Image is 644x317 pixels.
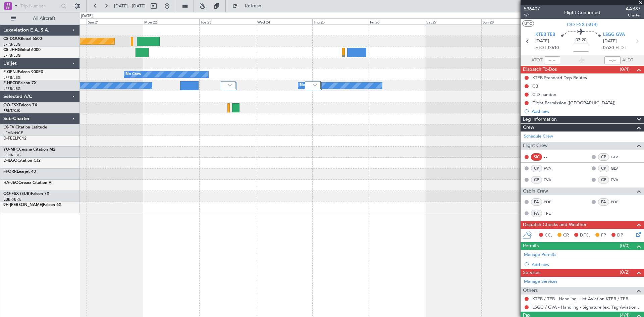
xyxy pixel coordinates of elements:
[143,18,199,24] div: Mon 22
[425,18,481,24] div: Sat 27
[611,177,626,183] a: FVA
[544,177,559,183] a: FVA
[532,100,615,106] div: Flight Permission ([GEOGRAPHIC_DATA])
[617,232,623,239] span: DP
[522,20,534,27] button: UTC
[3,203,43,207] span: 9H-[PERSON_NAME]
[523,242,539,250] span: Permits
[3,170,36,174] a: I-FORRLearjet 40
[611,199,626,205] a: PDE
[3,203,61,207] a: 9H-[PERSON_NAME]Falcon 6X
[535,45,546,51] span: ETOT
[369,18,425,24] div: Fri 26
[535,38,549,45] span: [DATE]
[620,242,630,249] span: (0/0)
[544,210,559,216] a: TFE
[548,45,559,51] span: 00:10
[611,154,626,160] a: GLV
[564,9,600,16] div: Flight Confirmed
[532,262,641,267] div: Add new
[523,142,548,150] span: Flight Crew
[87,18,143,24] div: Sun 21
[576,37,586,44] span: 07:20
[20,1,59,11] input: Trip Number
[81,13,93,19] div: [DATE]
[523,188,548,195] span: Cabin Crew
[523,221,587,229] span: Dispatch Checks and Weather
[3,148,19,152] span: YU-MPC
[598,153,609,161] div: CP
[313,84,317,87] img: arrow-gray.svg
[3,137,26,141] a: D-FEELPC12
[3,192,49,196] a: OO-FSX (SUB)Falcon 7X
[524,278,557,285] a: Manage Services
[523,124,534,131] span: Crew
[3,159,41,163] a: D-IEGOCitation CJ2
[199,18,256,24] div: Tue 23
[544,154,559,160] div: - -
[3,81,18,85] span: F-HECD
[580,232,590,239] span: DFC,
[3,70,18,74] span: F-GPNJ
[524,5,540,12] span: 536407
[3,103,19,107] span: OO-FSX
[229,1,269,11] button: Refresh
[3,48,18,52] span: CS-JHH
[531,165,542,172] div: CP
[523,116,557,123] span: Leg Information
[563,232,569,239] span: CR
[532,304,641,310] a: LSGG / GVA - Handling - Signature (ex. Tag Aviation) LSGG / GVA
[626,12,641,18] span: Charter
[567,21,598,28] span: OO-FSX (SUB)
[531,210,542,217] div: FA
[532,296,628,302] a: KTEB / TEB - Handling - Jet Aviation KTEB / TEB
[601,232,606,239] span: FP
[598,176,609,183] div: CP
[256,18,312,24] div: Wed 24
[620,66,630,73] span: (0/4)
[620,269,630,276] span: (0/2)
[3,125,47,129] a: LX-FVICitation Latitude
[532,108,641,114] div: Add new
[17,16,71,21] span: All Aircraft
[239,4,267,8] span: Refresh
[598,165,609,172] div: CP
[523,66,557,73] span: Dispatch To-Dos
[7,13,73,24] button: All Aircraft
[3,130,23,136] a: LFMN/NCE
[535,32,555,38] span: KTEB TEB
[532,75,587,81] div: KTEB Standard Dep Routes
[3,197,21,202] a: EBBR/BRU
[544,56,560,64] input: --:--
[3,108,20,113] a: EBKT/KJK
[3,192,31,196] span: OO-FSX (SUB)
[544,199,559,205] a: PDE
[524,133,553,140] a: Schedule Crew
[532,92,556,97] div: CID number
[626,5,641,12] span: AAB87
[3,37,42,41] a: CS-DOUGlobal 6500
[3,53,21,58] a: LFPB/LBG
[3,37,19,41] span: CS-DOU
[3,75,21,80] a: LFPB/LBG
[603,32,625,38] span: LSGG GVA
[228,84,232,87] img: arrow-gray.svg
[545,232,552,239] span: CC,
[524,12,540,18] span: 1/1
[598,198,609,206] div: FA
[312,18,369,24] div: Thu 25
[3,81,37,85] a: F-HECDFalcon 7X
[544,165,559,171] a: FVA
[615,45,626,51] span: ELDT
[3,125,15,129] span: LX-FVI
[3,181,52,185] a: HA-JEOCessna Citation VI
[3,103,37,107] a: OO-FSXFalcon 7X
[603,38,617,45] span: [DATE]
[523,287,538,295] span: Others
[531,198,542,206] div: FA
[3,42,21,47] a: LFPB/LBG
[532,83,538,89] div: CB
[3,137,17,141] span: D-FEEL
[524,252,556,258] a: Manage Permits
[300,81,315,91] div: No Crew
